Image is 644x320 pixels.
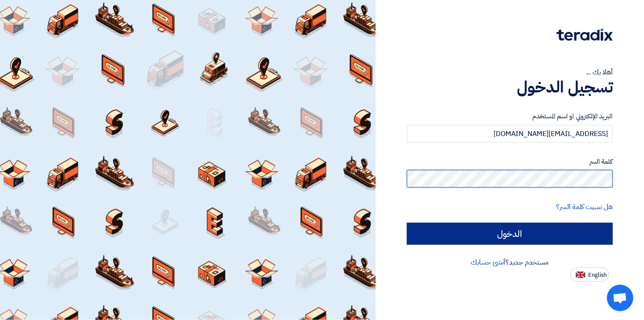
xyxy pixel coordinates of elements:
[607,285,633,311] div: Open chat
[407,125,613,143] input: أدخل بريد العمل الإلكتروني او اسم المستخدم الخاص بك ...
[407,223,613,245] input: الدخول
[407,77,613,97] h1: تسجيل الدخول
[556,29,613,41] img: Teradix logo
[556,202,613,212] a: هل نسيت كلمة السر؟
[471,257,506,268] a: أنشئ حسابك
[571,268,609,282] button: English
[576,272,585,278] img: en-US.png
[407,67,613,77] div: أهلا بك ...
[407,111,613,121] label: البريد الإلكتروني او اسم المستخدم
[588,272,607,278] span: English
[407,257,613,268] div: مستخدم جديد؟
[407,157,613,167] label: كلمة السر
